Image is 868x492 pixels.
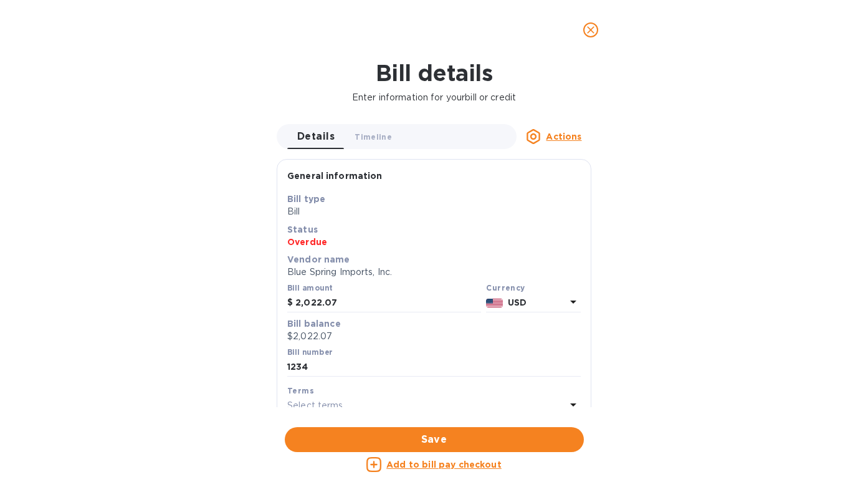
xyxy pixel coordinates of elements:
b: Vendor name [287,254,350,264]
u: Actions [546,132,581,142]
b: Terms [287,386,314,395]
p: Enter information for your bill or credit [10,91,858,104]
label: Bill number [287,349,332,356]
button: close [576,15,606,45]
u: Add to bill pay checkout [386,460,502,470]
span: Save [295,432,574,447]
img: USD [486,299,503,307]
span: Details [297,128,335,145]
input: $ Enter bill amount [295,294,481,312]
b: USD [508,297,527,307]
b: General information [287,171,383,181]
input: Enter bill number [287,358,581,377]
p: Select terms [287,399,343,412]
b: Bill balance [287,319,341,329]
p: $2,022.07 [287,330,581,343]
b: Status [287,224,318,234]
div: $ [287,294,295,312]
p: Bill [287,205,581,218]
h1: Bill details [10,60,858,86]
b: Bill type [287,194,325,204]
label: Bill amount [287,285,332,292]
b: Currency [486,283,525,292]
button: Save [285,427,584,452]
p: Overdue [287,236,581,248]
p: Blue Spring Imports, Inc. [287,266,581,279]
span: Timeline [355,130,392,143]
